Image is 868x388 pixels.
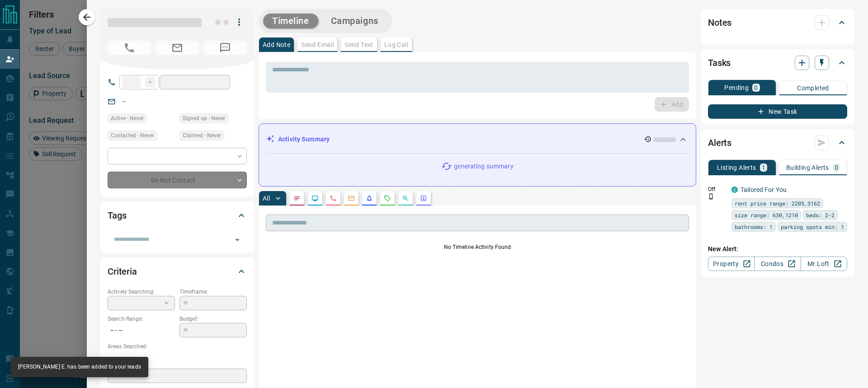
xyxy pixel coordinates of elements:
svg: Emails [348,195,355,202]
svg: Listing Alerts [366,195,373,202]
p: Off [708,185,726,193]
p: Timeframe: [179,288,247,296]
div: Alerts [708,132,847,154]
span: Claimed - Never [183,131,221,140]
p: Search Range: [108,315,175,323]
div: Tasks [708,52,847,74]
svg: Calls [330,195,337,202]
h2: Criteria [108,264,137,279]
svg: Requests [384,195,391,202]
svg: Notes [293,195,301,202]
h2: Tasks [708,56,731,70]
h2: Tags [108,208,126,223]
h2: Notes [708,15,731,30]
p: Actively Searching: [108,288,175,296]
div: Criteria [108,261,247,282]
span: No Number [203,41,247,55]
button: Campaigns [322,14,387,28]
a: Property [708,257,755,271]
a: Mr.Loft [801,257,847,271]
svg: Lead Browsing Activity [311,195,319,202]
button: New Task [708,104,847,119]
span: parking spots min: 1 [781,222,844,231]
div: Activity Summary [266,131,689,148]
svg: Push Notification Only [708,193,714,200]
p: Budget: [179,315,247,323]
p: Pending [724,84,749,91]
p: Listing Alerts [717,164,756,171]
span: size range: 630,1210 [735,210,798,220]
p: Add Note [263,42,290,48]
div: condos.ca [731,187,738,193]
span: beds: 2-2 [806,210,835,220]
div: [PERSON_NAME] E. has been added to your leads [18,360,141,374]
div: Do Not Contact [108,172,247,188]
p: Motivation: [108,360,247,369]
button: Timeline [263,14,318,28]
p: 0 [754,84,758,91]
p: -- - -- [108,323,175,338]
a: Tailored For You [741,186,787,193]
span: No Email [156,41,199,55]
span: Active - Never [111,114,144,123]
p: 0 [835,164,838,171]
p: Building Alerts [786,164,829,171]
span: No Number [108,41,151,55]
h2: Alerts [708,136,731,150]
svg: Opportunities [402,195,409,202]
p: Completed [797,85,829,91]
p: All [263,195,270,201]
span: Contacted - Never [111,131,154,140]
div: Tags [108,205,247,226]
a: Condos [754,257,801,271]
p: Areas Searched: [108,342,247,351]
div: Notes [708,12,847,33]
p: Activity Summary [278,135,330,144]
a: -- [122,98,126,105]
span: bathrooms: 1 [735,222,773,231]
span: Signed up - Never [183,114,225,123]
button: Open [231,234,244,246]
span: rent price range: 2205,3162 [735,199,820,208]
p: generating summary [454,162,513,171]
p: No Timeline Activity Found [266,243,689,251]
p: New Alert: [708,244,847,254]
p: 1 [762,164,765,171]
svg: Agent Actions [420,195,427,202]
